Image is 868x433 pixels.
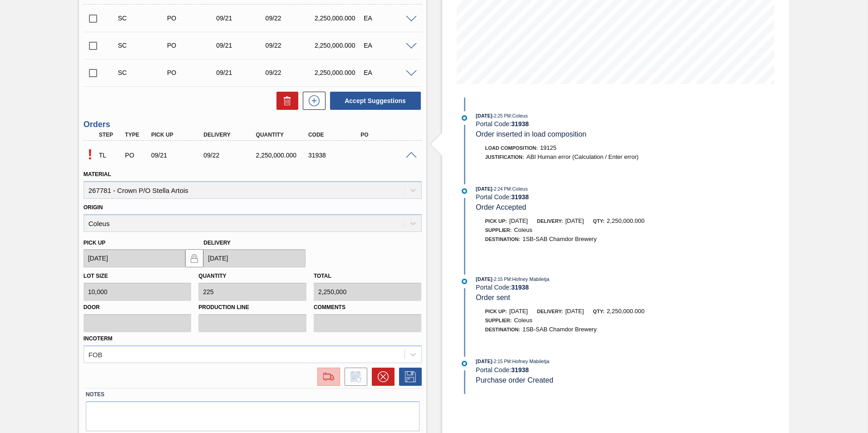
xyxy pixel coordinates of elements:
[523,326,597,333] span: 1SB-SAB Chamdor Brewery
[526,153,638,160] span: ABI Human error (Calculation / Enter error)
[201,152,260,159] div: 09/22/2025
[116,69,171,76] div: Suggestion Created
[203,240,231,246] label: Delivery
[314,273,331,279] label: Total
[84,204,103,211] label: Origin
[89,350,103,358] div: FOB
[198,273,226,279] label: Quantity
[116,15,171,22] div: Suggestion Created
[485,309,507,314] span: Pick up:
[511,359,549,364] span: : Hofney Mabiletja
[330,92,421,110] button: Accept Suggestions
[189,253,200,264] img: locked
[203,249,306,267] input: mm/dd/yyyy
[511,276,549,282] span: : Hofney Mabiletja
[476,294,510,301] span: Order sent
[86,388,419,401] label: Notes
[476,203,526,211] span: Order Accepted
[313,368,340,386] div: Go to Load Composition
[254,132,312,138] div: Quantity
[593,218,604,224] span: Qty:
[367,368,395,386] div: Cancel Order
[254,152,312,159] div: 2,250,000.000
[306,152,365,159] div: 31938
[511,186,528,192] span: : Coleus
[298,92,325,110] div: New suggestion
[476,186,492,192] span: [DATE]
[214,69,269,76] div: 09/21/2025
[263,15,318,22] div: 09/22/2025
[476,359,492,364] span: [DATE]
[593,309,604,314] span: Qty:
[358,132,417,138] div: PO
[485,318,512,323] span: Supplier:
[485,145,538,151] span: Load Composition :
[263,69,318,76] div: 09/22/2025
[314,301,422,314] label: Comments
[165,69,220,76] div: Purchase order
[493,359,511,364] span: - 2:15 PM
[511,120,529,128] strong: 31938
[84,249,186,267] input: mm/dd/yyyy
[509,217,528,224] span: [DATE]
[340,368,367,386] div: Inform order change
[361,69,416,76] div: EA
[272,92,298,110] div: Delete Suggestions
[312,15,367,22] div: 2,250,000.000
[511,366,529,374] strong: 31938
[485,236,520,242] span: Destination:
[201,132,260,138] div: Delivery
[476,376,553,384] span: Purchase order Created
[84,171,111,177] label: Material
[84,301,192,314] label: Door
[312,42,367,49] div: 2,250,000.000
[123,132,150,138] div: Type
[537,309,563,314] span: Delivery:
[493,277,511,282] span: - 2:15 PM
[165,15,220,22] div: Purchase order
[116,42,171,49] div: Suggestion Created
[312,69,367,76] div: 2,250,000.000
[97,132,124,138] div: Step
[485,227,512,233] span: Supplier:
[84,120,422,129] h3: Orders
[476,130,587,138] span: Order inserted in load composition
[361,15,416,22] div: EA
[306,132,365,138] div: Code
[185,249,203,267] button: locked
[263,42,318,49] div: 09/22/2025
[462,115,467,121] img: atual
[198,301,306,314] label: Production Line
[485,218,507,224] span: Pick up:
[476,366,691,374] div: Portal Code:
[607,217,645,224] span: 2,250,000.000
[537,218,563,224] span: Delivery:
[214,42,269,49] div: 09/21/2025
[97,145,124,165] div: Trading Load Composition
[84,335,113,342] label: Incoterm
[149,152,207,159] div: 09/21/2025
[99,152,122,159] p: TL
[476,113,492,118] span: [DATE]
[493,187,511,192] span: - 2:24 PM
[523,236,597,242] span: 1SB-SAB Chamdor Brewery
[325,91,422,111] div: Accept Suggestions
[565,217,584,224] span: [DATE]
[361,42,416,49] div: EA
[84,240,106,246] label: Pick up
[485,327,520,332] span: Destination:
[476,276,492,282] span: [DATE]
[514,317,532,324] span: Coleus
[84,273,108,279] label: Lot size
[540,144,557,151] span: 19125
[476,193,691,201] div: Portal Code:
[493,113,511,118] span: - 2:25 PM
[476,120,691,128] div: Portal Code:
[565,308,584,315] span: [DATE]
[509,308,528,315] span: [DATE]
[395,368,422,386] div: Save Order
[476,284,691,291] div: Portal Code:
[511,113,528,118] span: : Coleus
[607,308,645,315] span: 2,250,000.000
[514,226,532,233] span: Coleus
